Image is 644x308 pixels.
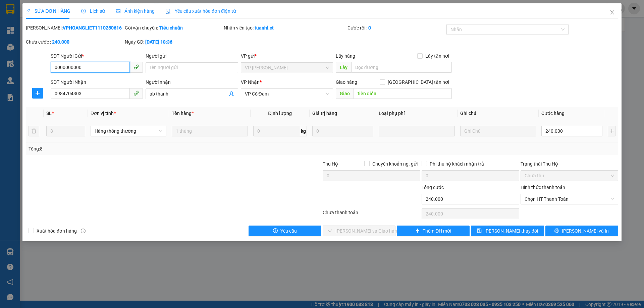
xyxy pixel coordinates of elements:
[351,62,452,73] input: Dọc đường
[165,9,171,14] img: icon
[29,145,249,152] div: Tổng: 8
[32,88,43,99] button: plus
[385,78,452,86] span: [GEOGRAPHIC_DATA] tận nơi
[133,90,139,96] span: phone
[159,25,183,30] b: Tiêu chuẩn
[336,88,354,99] span: Giao
[323,226,395,236] button: check[PERSON_NAME] và Giao hàng
[554,228,559,234] span: printer
[146,52,238,60] div: Người gửi
[46,111,52,116] span: SL
[336,62,351,73] span: Lấy
[255,25,274,30] b: tuanhl.ct
[471,226,544,236] button: save[PERSON_NAME] thay đổi
[427,160,487,168] span: Phí thu hộ khách nhận trả
[609,10,615,15] span: close
[603,3,622,22] button: Close
[241,52,333,60] div: VP gửi
[423,52,452,60] span: Lấy tận nơi
[312,111,337,116] span: Giá trị hàng
[224,24,346,32] div: Nhân viên tạo:
[280,227,297,235] span: Yêu cầu
[63,25,122,30] b: VPHOANGLIET1110250616
[81,9,86,13] span: clock-circle
[34,227,79,235] span: Xuất hóa đơn hàng
[26,38,123,46] div: Chưa cước :
[423,227,451,235] span: Thêm ĐH mới
[376,107,457,120] th: Loại phụ phí
[125,24,222,32] div: Gói vận chuyển:
[26,8,70,14] span: SỬA ĐƠN HÀNG
[51,52,143,60] div: SĐT Người Gửi
[521,160,618,168] div: Trạng thái Thu Hộ
[397,226,470,236] button: plusThêm ĐH mới
[336,53,355,59] span: Lấy hàng
[268,111,292,116] span: Định lượng
[95,126,162,136] span: Hàng thông thường
[312,126,373,136] input: 0
[370,160,420,168] span: Chuyển khoản ng. gửi
[347,24,445,32] div: Cước rồi :
[354,88,452,99] input: Dọc đường
[29,126,39,136] button: delete
[33,90,43,96] span: plus
[172,111,194,116] span: Tên hàng
[525,171,614,181] span: Chưa thu
[52,39,69,45] b: 240.000
[562,227,609,235] span: [PERSON_NAME] và In
[322,209,421,221] div: Chưa thanh toán
[81,229,86,233] span: info-circle
[458,107,539,120] th: Ghi chú
[608,126,615,136] button: plus
[245,63,329,73] span: VP Hoàng Liệt
[125,38,222,46] div: Ngày GD:
[249,226,321,236] button: exclamation-circleYêu cầu
[116,8,155,14] span: Ảnh kiện hàng
[300,126,307,136] span: kg
[415,228,420,234] span: plus
[368,25,371,30] b: 0
[323,161,338,167] span: Thu Hộ
[521,185,565,190] label: Hình thức thanh toán
[541,111,565,116] span: Cước hàng
[273,228,278,234] span: exclamation-circle
[460,126,536,136] input: Ghi Chú
[229,91,234,97] span: user-add
[116,9,120,13] span: picture
[51,78,143,86] div: SĐT Người Nhận
[81,8,105,14] span: Lịch sử
[241,79,260,85] span: VP Nhận
[336,79,357,85] span: Giao hàng
[477,228,482,234] span: save
[133,64,139,70] span: phone
[525,194,614,204] span: Chọn HT Thanh Toán
[26,9,31,13] span: edit
[91,111,116,116] span: Đơn vị tính
[484,227,538,235] span: [PERSON_NAME] thay đổi
[146,78,238,86] div: Người nhận
[545,226,618,236] button: printer[PERSON_NAME] và In
[145,39,172,45] b: [DATE] 18:36
[165,8,236,14] span: Yêu cầu xuất hóa đơn điện tử
[245,89,329,99] span: VP Cổ Đạm
[172,126,248,136] input: VD: Bàn, Ghế
[422,185,444,190] span: Tổng cước
[26,24,123,32] div: [PERSON_NAME]:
